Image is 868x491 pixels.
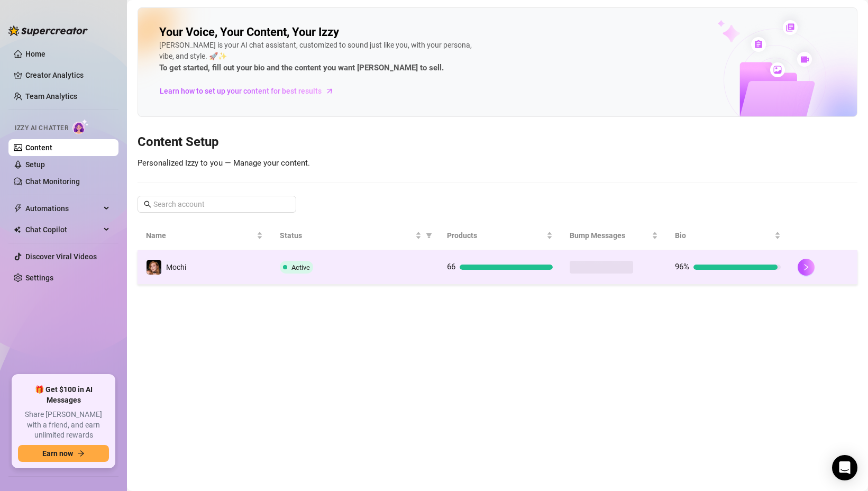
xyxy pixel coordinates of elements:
[138,134,857,151] h3: Content Setup
[8,25,88,36] img: logo-BBDzfeDw.svg
[14,226,21,233] img: Chat Copilot
[25,143,52,152] a: Content
[144,201,151,208] span: search
[675,230,772,241] span: Bio
[138,158,310,168] span: Personalized Izzy to you — Manage your content.
[42,449,73,458] span: Earn now
[324,86,335,96] span: arrow-right
[424,228,434,243] span: filter
[426,232,432,239] span: filter
[18,445,109,462] button: Earn nowarrow-right
[166,263,186,271] span: Mochi
[14,204,22,213] span: thunderbolt
[159,63,444,72] strong: To get started, fill out your bio and the content you want [PERSON_NAME] to sell.
[146,230,254,241] span: Name
[25,50,45,58] a: Home
[25,67,110,84] a: Creator Analytics
[25,221,100,238] span: Chat Copilot
[138,221,271,250] th: Name
[159,83,342,99] a: Learn how to set up your content for best results
[77,450,85,457] span: arrow-right
[25,92,77,101] a: Team Analytics
[160,85,322,97] span: Learn how to set up your content for best results
[447,262,455,271] span: 66
[798,259,815,276] button: right
[159,25,339,40] h2: Your Voice, Your Content, Your Izzy
[561,221,666,250] th: Bump Messages
[15,123,68,133] span: Izzy AI Chatter
[25,177,80,186] a: Chat Monitoring
[438,221,561,250] th: Products
[570,230,650,241] span: Bump Messages
[447,230,544,241] span: Products
[280,230,413,241] span: Status
[147,260,161,275] img: Mochi
[159,40,477,75] div: [PERSON_NAME] is your AI chat assistant, customized to sound just like you, with your persona, vi...
[25,274,53,282] a: Settings
[271,221,438,250] th: Status
[291,263,310,271] span: Active
[25,160,45,169] a: Setup
[693,8,857,116] img: ai-chatter-content-library-cLFOSyPT.png
[18,410,109,441] span: Share [PERSON_NAME] with a friend, and earn unlimited rewards
[25,252,97,261] a: Discover Viral Videos
[25,200,100,217] span: Automations
[18,385,109,405] span: 🎁 Get $100 in AI Messages
[802,263,810,271] span: right
[832,455,857,480] div: Open Intercom Messenger
[153,198,281,210] input: Search account
[675,262,689,271] span: 96%
[72,119,89,134] img: AI Chatter
[666,221,789,250] th: Bio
